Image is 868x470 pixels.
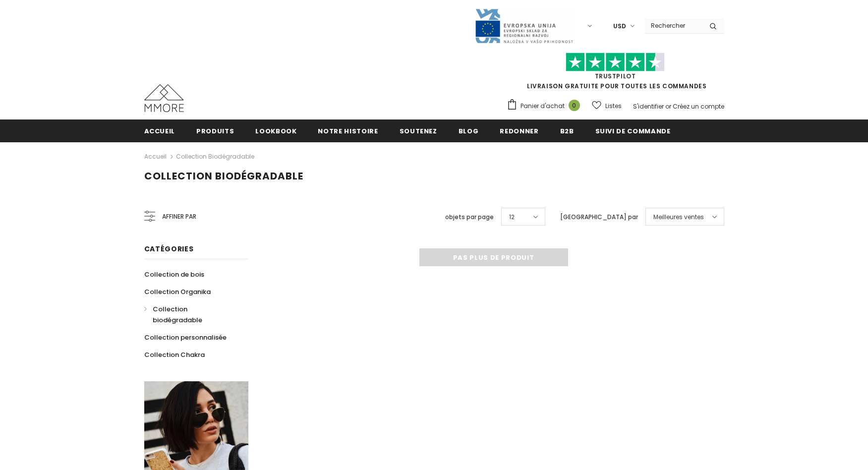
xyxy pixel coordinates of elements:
a: Collection Organika [144,283,211,300]
a: Blog [459,119,479,142]
span: 0 [569,100,580,111]
span: Blog [459,126,479,136]
span: Collection personnalisée [144,333,227,342]
span: Suivi de commande [595,126,671,136]
a: Listes [592,97,622,115]
a: Accueil [144,119,175,142]
a: S'identifier [633,102,664,111]
a: B2B [560,119,574,142]
span: Collection de bois [144,270,204,279]
span: 12 [509,212,515,222]
span: Collection biodégradable [153,304,202,325]
span: Notre histoire [318,126,378,136]
span: Listes [605,101,622,111]
a: Créez un compte [673,102,724,111]
a: soutenez [400,119,437,142]
a: Suivi de commande [595,119,671,142]
span: Catégories [144,244,194,254]
a: Collection de bois [144,266,204,283]
img: Cas MMORE [144,84,184,112]
a: Produits [196,119,234,142]
span: Panier d'achat [521,101,565,111]
a: Lookbook [255,119,296,142]
span: Collection Chakra [144,350,205,359]
input: Search Site [645,18,702,33]
span: Lookbook [255,126,296,136]
a: Javni Razpis [474,21,574,30]
span: B2B [560,126,574,136]
a: Notre histoire [318,119,378,142]
span: Produits [196,126,234,136]
a: Collection biodégradable [144,300,237,329]
a: Panier d'achat 0 [507,99,585,114]
span: Meilleures ventes [653,212,704,222]
a: Collection Chakra [144,346,205,363]
span: soutenez [400,126,437,136]
span: Accueil [144,126,175,136]
label: objets par page [445,212,494,222]
span: or [665,102,671,111]
span: USD [613,21,626,31]
span: Affiner par [162,211,196,222]
img: Faites confiance aux étoiles pilotes [566,53,665,72]
span: Collection biodégradable [144,169,303,183]
span: Collection Organika [144,287,211,296]
a: Collection personnalisée [144,329,227,346]
a: Accueil [144,151,167,163]
span: LIVRAISON GRATUITE POUR TOUTES LES COMMANDES [507,57,724,90]
a: Collection biodégradable [176,152,254,161]
label: [GEOGRAPHIC_DATA] par [560,212,638,222]
span: Redonner [500,126,538,136]
a: TrustPilot [595,72,636,80]
a: Redonner [500,119,538,142]
img: Javni Razpis [474,8,574,44]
